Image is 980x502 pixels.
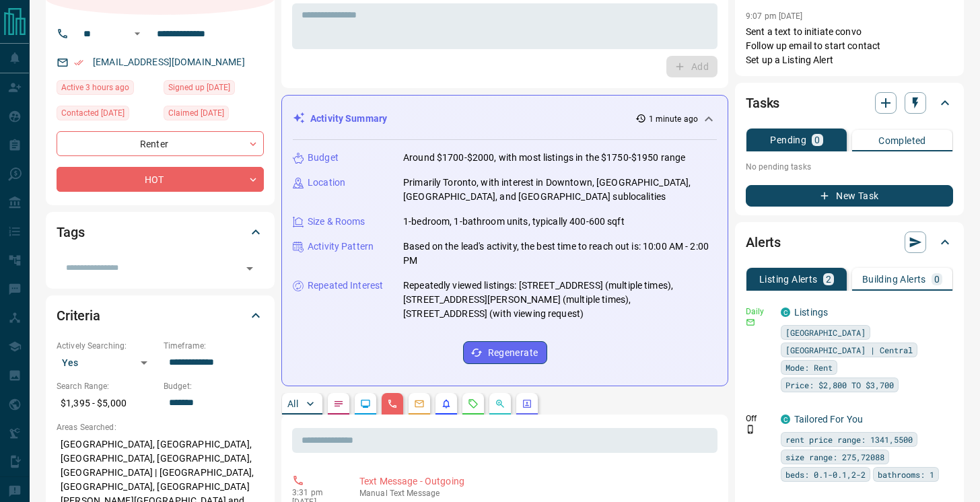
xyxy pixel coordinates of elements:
p: Budget [308,151,339,165]
p: Completed [878,136,926,145]
svg: Email [746,318,755,327]
div: Activity Summary1 minute ago [293,106,717,131]
h2: Tasks [746,92,779,114]
span: Mode: Rent [785,361,833,374]
p: Text Message [359,489,712,498]
svg: Calls [387,398,398,409]
span: Claimed [DATE] [168,106,224,120]
h2: Alerts [746,231,781,253]
div: HOT [57,167,264,192]
div: Alerts [746,226,953,258]
p: Areas Searched: [57,421,264,433]
p: 3:31 pm [292,488,339,497]
p: Sent a text to initiate convo Follow up email to start contact Set up a Listing Alert [746,25,953,67]
div: Yes [57,352,157,373]
p: $1,395 - $5,000 [57,392,157,415]
svg: Agent Actions [522,398,532,409]
svg: Lead Browsing Activity [360,398,371,409]
h2: Criteria [57,305,100,326]
button: Open [240,259,259,278]
span: manual [359,489,388,498]
p: Search Range: [57,380,157,392]
div: Tasks [746,87,953,119]
span: rent price range: 1341,5500 [785,433,913,446]
svg: Opportunities [495,398,505,409]
p: Listing Alerts [759,275,818,284]
h2: Tags [57,221,84,243]
p: All [287,399,298,408]
div: Wed Jun 18 2025 [164,106,264,124]
p: Location [308,176,345,190]
p: Activity Summary [310,112,387,126]
p: Repeatedly viewed listings: [STREET_ADDRESS] (multiple times), [STREET_ADDRESS][PERSON_NAME] (mul... [403,279,717,321]
div: Renter [57,131,264,156]
p: No pending tasks [746,157,953,177]
button: Regenerate [463,341,547,364]
p: 0 [934,275,940,284]
svg: Email Verified [74,58,83,67]
svg: Notes [333,398,344,409]
button: Open [129,26,145,42]
p: 9:07 pm [DATE] [746,11,803,21]
p: 2 [826,275,831,284]
p: Timeframe: [164,340,264,352]
a: Tailored For You [794,414,863,425]
p: Building Alerts [862,275,926,284]
div: condos.ca [781,308,790,317]
svg: Emails [414,398,425,409]
svg: Push Notification Only [746,425,755,434]
div: Mon Oct 06 2025 [57,106,157,124]
p: 1-bedroom, 1-bathroom units, typically 400-600 sqft [403,215,625,229]
a: Listings [794,307,828,318]
button: New Task [746,185,953,207]
span: Active 3 hours ago [61,81,129,94]
p: Budget: [164,380,264,392]
p: Text Message - Outgoing [359,474,712,489]
span: Signed up [DATE] [168,81,230,94]
p: 0 [814,135,820,145]
span: Contacted [DATE] [61,106,125,120]
span: [GEOGRAPHIC_DATA] [785,326,866,339]
p: Around $1700-$2000, with most listings in the $1750-$1950 range [403,151,685,165]
div: Tags [57,216,264,248]
svg: Listing Alerts [441,398,452,409]
p: Pending [770,135,806,145]
p: Repeated Interest [308,279,383,293]
div: condos.ca [781,415,790,424]
span: Price: $2,800 TO $3,700 [785,378,894,392]
p: Activity Pattern [308,240,374,254]
p: Primarily Toronto, with interest in Downtown, [GEOGRAPHIC_DATA], [GEOGRAPHIC_DATA], and [GEOGRAPH... [403,176,717,204]
p: Daily [746,306,773,318]
p: Based on the lead's activity, the best time to reach out is: 10:00 AM - 2:00 PM [403,240,717,268]
a: [EMAIL_ADDRESS][DOMAIN_NAME] [93,57,245,67]
span: size range: 275,72088 [785,450,884,464]
p: Size & Rooms [308,215,365,229]
p: Off [746,413,773,425]
div: Criteria [57,299,264,332]
span: beds: 0.1-0.1,2-2 [785,468,866,481]
span: [GEOGRAPHIC_DATA] | Central [785,343,913,357]
span: bathrooms: 1 [878,468,934,481]
div: Sun Oct 12 2025 [57,80,157,99]
p: Actively Searching: [57,340,157,352]
p: 1 minute ago [649,113,698,125]
div: Wed Jun 18 2025 [164,80,264,99]
svg: Requests [468,398,479,409]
